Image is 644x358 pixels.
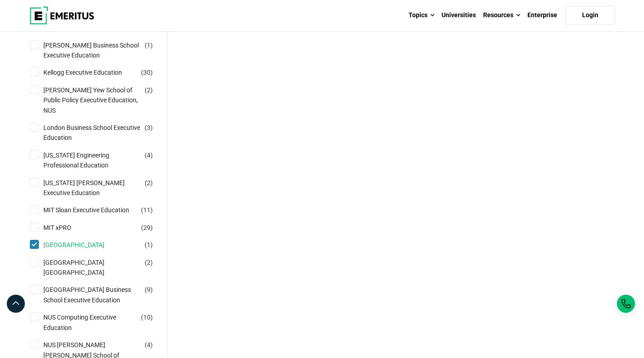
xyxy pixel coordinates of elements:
[147,124,150,131] span: 3
[43,285,159,305] a: [GEOGRAPHIC_DATA] Business School Executive Education
[147,259,150,266] span: 2
[43,312,159,333] a: NUS Computing Executive Education
[43,150,159,171] a: [US_STATE] Engineering Professional Education
[141,312,153,322] span: ( )
[143,224,150,231] span: 29
[145,240,153,250] span: ( )
[147,241,150,248] span: 1
[145,40,153,50] span: ( )
[43,178,159,198] a: [US_STATE] [PERSON_NAME] Executive Education
[145,285,153,295] span: ( )
[145,85,153,95] span: ( )
[143,69,150,76] span: 30
[145,150,153,160] span: ( )
[141,67,153,77] span: ( )
[143,206,150,214] span: 11
[145,123,153,133] span: ( )
[43,258,159,278] a: [GEOGRAPHIC_DATA] [GEOGRAPHIC_DATA]
[43,40,159,61] a: [PERSON_NAME] Business School Executive Education
[43,205,147,215] a: MIT Sloan Executive Education
[147,42,150,49] span: 1
[43,123,159,143] a: London Business School Executive Education
[43,67,140,77] a: Kellogg Executive Education
[43,240,122,250] a: [GEOGRAPHIC_DATA]
[147,86,150,94] span: 2
[565,6,615,25] a: Login
[143,314,150,321] span: 10
[147,179,150,186] span: 2
[147,286,150,293] span: 9
[147,341,150,348] span: 4
[145,258,153,267] span: ( )
[145,340,153,350] span: ( )
[141,223,153,233] span: ( )
[147,152,150,159] span: 4
[145,178,153,188] span: ( )
[141,205,153,215] span: ( )
[43,223,89,233] a: MIT xPRO
[43,85,159,115] a: [PERSON_NAME] Yew School of Public Policy Executive Education, NUS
